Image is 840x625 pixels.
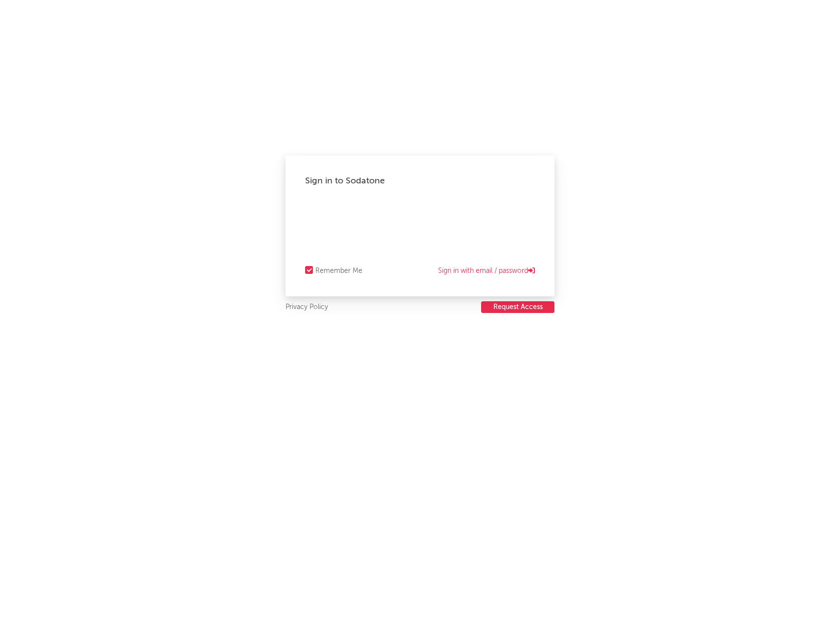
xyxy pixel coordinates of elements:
[286,301,328,313] a: Privacy Policy
[305,175,535,187] div: Sign in to Sodatone
[481,301,554,313] button: Request Access
[438,265,535,277] a: Sign in with email / password
[315,265,362,277] div: Remember Me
